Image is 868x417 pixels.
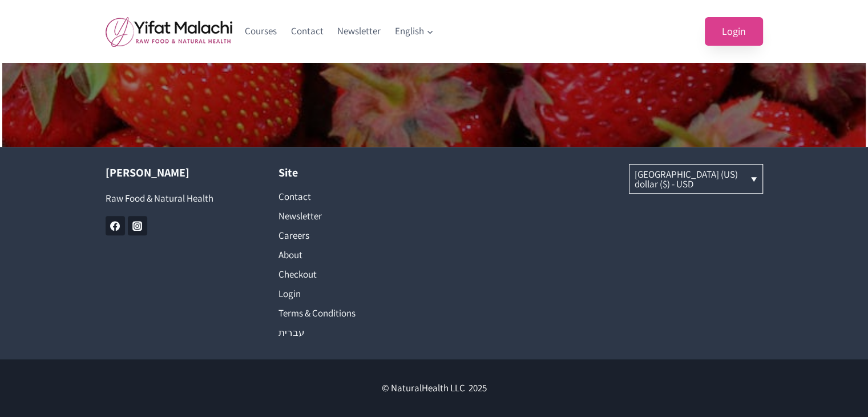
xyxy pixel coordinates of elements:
a: Facebook [106,216,125,235]
a: Terms & Conditions [278,303,417,323]
a: עברית [278,323,417,342]
a: Newsletter [330,18,388,45]
p: Raw Food & Natural Health [106,191,244,206]
a: Newsletter [278,206,417,226]
h2: Site [278,164,417,181]
a: About [278,245,417,264]
a: Checkout [278,264,417,284]
p: © NaturalHealth LLC 2025 [106,380,763,396]
a: Courses [238,18,284,45]
a: Contact [284,18,330,45]
h2: [PERSON_NAME] [106,164,244,181]
img: yifat_logo41_en.png [106,17,232,47]
a: Instagram [128,216,147,235]
a: [GEOGRAPHIC_DATA] (US) dollar ($) - USD [629,165,762,193]
a: Careers [278,226,417,245]
button: Child menu of English [387,18,441,45]
a: Login [705,17,763,46]
a: Contact [278,187,417,206]
nav: Primary Navigation [238,18,441,45]
a: Login [278,284,417,303]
